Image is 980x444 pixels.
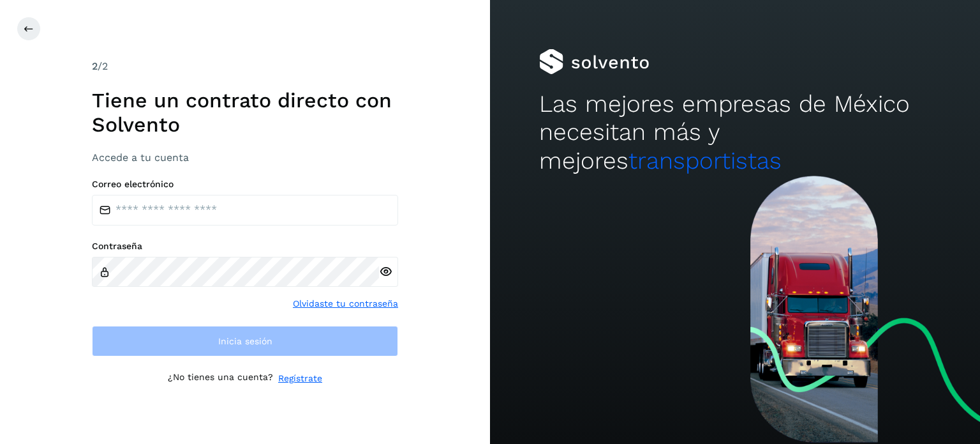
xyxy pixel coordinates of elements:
h3: Accede a tu cuenta [92,151,398,164]
h1: Tiene un contrato directo con Solvento [92,88,398,137]
span: 2 [92,60,98,72]
h2: Las mejores empresas de México necesitan más y mejores [539,90,931,175]
a: Olvidaste tu contraseña [293,297,398,310]
div: /2 [92,59,398,74]
span: Inicia sesión [218,337,272,346]
a: Regístrate [278,372,322,385]
label: Contraseña [92,241,398,252]
label: Correo electrónico [92,179,398,190]
p: ¿No tienes una cuenta? [168,372,273,385]
button: Inicia sesión [92,326,398,356]
span: transportistas [628,147,782,174]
